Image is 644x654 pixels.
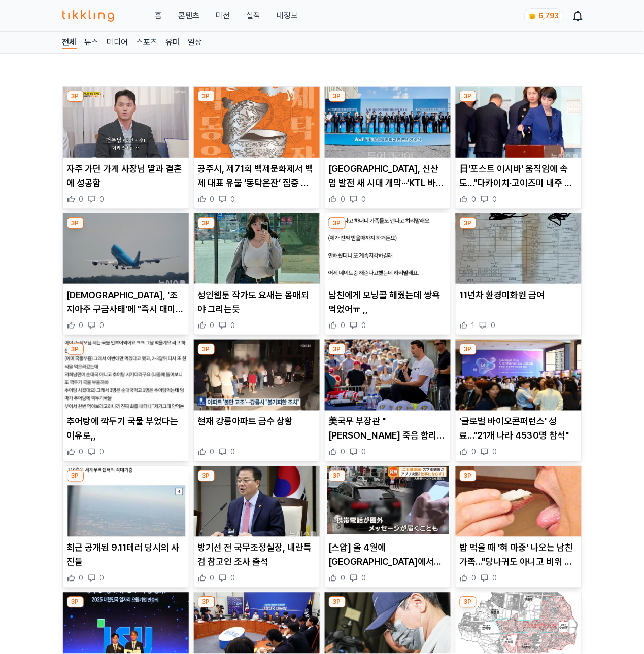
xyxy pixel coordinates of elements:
[198,415,316,429] p: 현재 강릉아파트 급수 상황
[107,36,128,49] a: 미디어
[341,447,346,457] span: 0
[194,87,320,158] img: 공주시, 제71회 백제문화제서 백제 대표 유물 ‘동탁은잔’ 집중 조명
[193,466,320,589] div: 3P 방기선 전 국무조정실장, 내란특검 참고인 조사 출석 방기선 전 국무조정실장, 내란특검 참고인 조사 출석 0 0
[67,470,84,482] div: 3P
[329,217,346,229] div: 3P
[329,415,447,443] p: 美국무 부장관 "[PERSON_NAME] 죽음 합리화 외국인, 적절한 조치"
[460,91,477,102] div: 3P
[79,573,84,584] span: 0
[539,12,559,20] span: 6,793
[194,340,320,411] img: 현재 강릉아파트 급수 상황
[460,162,578,190] p: 日'포스트 이시바' 움직임에 속도…"다카이치·고이즈미 내주 출마 표명"
[460,597,477,608] div: 3P
[329,288,447,316] p: 남친에게 모닝콜 해줬는데 쌍욕 먹었어ㅠ ,,
[325,213,451,284] img: 남친에게 모닝콜 해줬는데 쌍욕 먹었어ㅠ ,,
[460,470,477,482] div: 3P
[63,466,189,537] img: 최근 공개된 9.11테러 당시의 사진들
[178,10,199,22] a: 콘텐츠
[155,10,162,22] a: 홈
[362,194,366,204] span: 0
[460,541,578,569] p: 밥 먹을 때 '혀 마중' 나오는 남친 가족…"당나귀도 아니고 비위 상해"
[246,10,260,22] a: 실적
[62,466,189,589] div: 3P 최근 공개된 9.11테러 당시의 사진들 최근 공개된 9.11테러 당시의 사진들 0 0
[456,213,582,284] img: 11년차 환경미화원 급여
[529,12,537,20] img: coin
[67,217,84,229] div: 3P
[166,36,180,49] a: 유머
[100,447,105,457] span: 0
[67,597,84,608] div: 3P
[193,339,320,462] div: 3P 현재 강릉아파트 급수 상황 현재 강릉아파트 급수 상황 0 0
[67,541,185,569] p: 최근 공개된 9.11테러 당시의 사진들
[67,91,84,102] div: 3P
[137,36,158,49] a: 스포츠
[194,466,320,537] img: 방기선 전 국무조정실장, 내란특검 참고인 조사 출석
[210,320,215,331] span: 0
[79,320,84,331] span: 0
[324,86,451,209] div: 3P 아산시, 신산업 발전 새 시대 개막···‘KTL 바이오의료종합지원센터’ 개소 [GEOGRAPHIC_DATA], 신산업 발전 새 시대 개막···‘KTL 바이오의료종합지원센...
[231,447,235,457] span: 0
[62,36,77,49] a: 전체
[456,87,582,158] img: 日'포스트 이시바' 움직임에 속도…"다카이치·고이즈미 내주 출마 표명"
[198,597,215,608] div: 3P
[329,91,346,102] div: 3P
[85,36,99,49] a: 뉴스
[62,213,189,336] div: 3P 민주노총, '조지아주 구금사태'에 "즉시 대미투자 중단해야" [DEMOGRAPHIC_DATA], '조지아주 구금사태'에 "즉시 대미투자 중단해야" 0 0
[324,213,451,336] div: 3P 남친에게 모닝콜 해줬는데 쌍욕 먹었어ㅠ ,, 남친에게 모닝콜 해줬는데 쌍욕 먹었어ㅠ ,, 0 0
[472,320,475,331] span: 1
[341,320,346,331] span: 0
[277,10,298,22] a: 내정보
[198,217,215,229] div: 3P
[362,573,366,584] span: 0
[231,194,235,204] span: 0
[198,91,215,102] div: 3P
[329,470,346,482] div: 3P
[455,339,582,462] div: 3P '글로벌 바이오콘퍼런스' 성료…"21개 나라 4530명 참석" '글로벌 바이오콘퍼런스' 성료…"21개 나라 4530명 참석" 0 0
[67,162,185,190] p: 자주 가던 가게 사장님 딸과 결혼에 성공함
[100,320,105,331] span: 0
[210,447,215,457] span: 0
[362,320,366,331] span: 0
[198,162,316,190] p: 공주시, 제71회 백제문화제서 백제 대표 유물 ‘동탁은잔’ 집중 조명
[325,340,451,411] img: 美국무 부장관 "찰리 커크 죽음 합리화 외국인, 적절한 조치"
[216,10,230,22] button: 미션
[210,194,215,204] span: 0
[63,340,189,411] img: 추어탕에 깍두기 국물 부었다는 이유로,,
[325,87,451,158] img: 아산시, 신산업 발전 새 시대 개막···‘KTL 바이오의료종합지원센터’ 개소
[210,573,215,584] span: 0
[456,466,582,537] img: 밥 먹을 때 '혀 마중' 나오는 남친 가족…"당나귀도 아니고 비위 상해"
[362,447,366,457] span: 0
[329,344,346,355] div: 3P
[62,86,189,209] div: 3P 자주 가던 가게 사장님 딸과 결혼에 성공함 자주 가던 가게 사장님 딸과 결혼에 성공함 0 0
[493,573,497,584] span: 0
[79,447,84,457] span: 0
[329,597,346,608] div: 3P
[460,415,578,443] p: '글로벌 바이오콘퍼런스' 성료…"21개 나라 4530명 참석"
[325,466,451,537] img: [스압] 올 4월에 일본에서도 난리났던 ‘가짜 기지국’ 사건 ㄷㄷㄷ;;,,
[324,339,451,462] div: 3P 美국무 부장관 "찰리 커크 죽음 합리화 외국인, 적절한 조치" 美국무 부장관 "[PERSON_NAME] 죽음 합리화 외국인, 적절한 조치" 0 0
[455,466,582,589] div: 3P 밥 먹을 때 '혀 마중' 나오는 남친 가족…"당나귀도 아니고 비위 상해" 밥 먹을 때 '혀 마중' 나오는 남친 가족…"당나귀도 아니고 비위 상해" 0 0
[67,415,185,443] p: 추어탕에 깍두기 국물 부었다는 이유로,,
[79,194,84,204] span: 0
[329,541,447,569] p: [스압] 올 4월에 [GEOGRAPHIC_DATA]에서도 난리났던 ‘가짜 기지국’ 사건 ㄷㄷㄷ;;,,
[67,288,185,316] p: [DEMOGRAPHIC_DATA], '조지아주 구금사태'에 "즉시 대미투자 중단해야"
[460,217,477,229] div: 3P
[67,344,84,355] div: 3P
[493,194,497,204] span: 0
[341,194,346,204] span: 0
[193,213,320,336] div: 3P 성인웹툰 작가도 요새는 몸매되야 그리는듯 성인웹툰 작가도 요새는 몸매되야 그리는듯 0 0
[231,573,235,584] span: 0
[63,87,189,158] img: 자주 가던 가게 사장님 딸과 결혼에 성공함
[491,320,496,331] span: 0
[329,162,447,190] p: [GEOGRAPHIC_DATA], 신산업 발전 새 시대 개막···‘KTL 바이오의료종합지원센터’ 개소
[460,288,578,302] p: 11년차 환경미화원 급여
[100,573,105,584] span: 0
[524,8,562,23] a: coin 6,793
[194,213,320,284] img: 성인웹툰 작가도 요새는 몸매되야 그리는듯
[63,213,189,284] img: 민주노총, '조지아주 구금사태'에 "즉시 대미투자 중단해야"
[198,344,215,355] div: 3P
[493,447,497,457] span: 0
[198,470,215,482] div: 3P
[198,541,316,569] p: 방기선 전 국무조정실장, 내란특검 참고인 조사 출석
[455,213,582,336] div: 3P 11년차 환경미화원 급여 11년차 환경미화원 급여 1 0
